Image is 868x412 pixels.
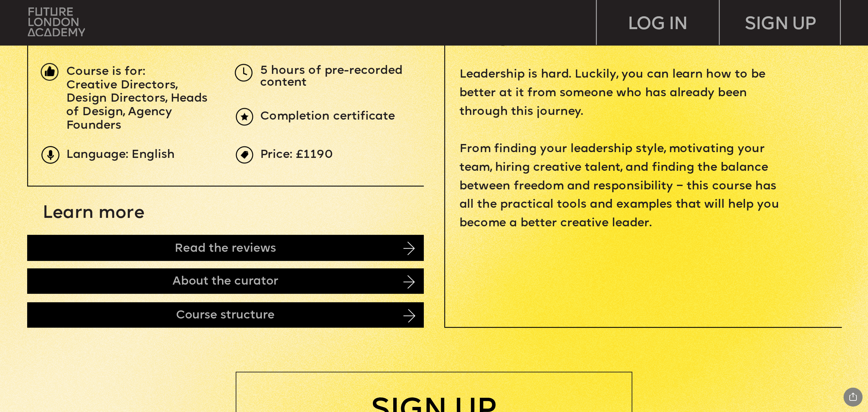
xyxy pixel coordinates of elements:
[28,7,85,36] img: upload-bfdffa89-fac7-4f57-a443-c7c39906ba42.png
[41,146,59,164] img: upload-9eb2eadd-7bf9-4b2b-b585-6dd8b9275b41.png
[66,66,145,77] span: Course is for:
[42,204,144,222] span: Learn more
[260,149,333,160] span: Price: £1190
[459,69,782,229] span: Leadership is hard. Luckily, you can learn how to be better at it from someone who has already be...
[66,80,211,131] span: Creative Directors, Design Directors, Heads of Design, Agency Founders
[403,242,414,255] img: image-14cb1b2c-41b0-4782-8715-07bdb6bd2f06.png
[66,149,175,160] span: Language: English
[844,388,863,407] div: Share
[403,309,415,323] img: image-ebac62b4-e37e-4ca8-99fd-bb379c720805.png
[236,146,253,164] img: upload-969c61fd-ea08-4d05-af36-d273f2608f5e.png
[235,64,252,82] img: upload-5dcb7aea-3d7f-4093-a867-f0427182171d.png
[260,66,406,88] span: 5 hours of pre-recorded content
[260,111,395,122] span: Completion certificate
[41,63,58,81] img: image-1fa7eedb-a71f-428c-a033-33de134354ef.png
[403,275,414,289] img: image-d430bf59-61f2-4e83-81f2-655be665a85d.png
[236,108,253,125] img: upload-6b0d0326-a6ce-441c-aac1-c2ff159b353e.png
